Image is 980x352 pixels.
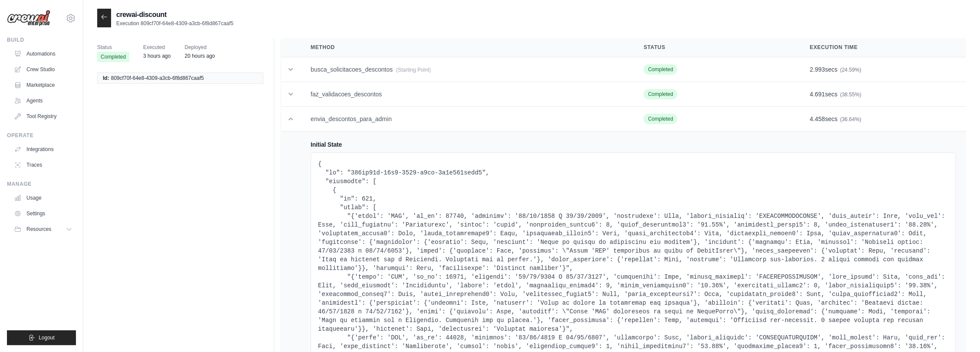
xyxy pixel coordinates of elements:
span: Deployed [184,43,215,52]
p: Execution 809cf70f-64e8-4309-a3cb-6f8d867caaf5 [116,20,233,27]
iframe: Chat Widget [937,310,980,352]
span: (36.64%) [840,116,861,122]
img: Logo [7,10,50,26]
div: Manage [7,181,76,188]
span: (Starting Point) [396,67,431,73]
div: Build [7,36,76,43]
a: Settings [10,207,76,220]
a: Usage [10,191,76,205]
span: (24.59%) [840,67,861,73]
button: Resources [10,222,76,236]
time: September 2, 2025 at 11:00 GMT-3 [143,53,170,59]
span: (38.55%) [840,92,861,98]
a: Marketplace [10,78,76,92]
span: Resources [26,226,51,233]
span: Id: [103,75,109,82]
h2: crewai-discount [116,10,233,20]
span: Completed [643,114,677,124]
span: Completed [643,89,677,99]
span: 2.993 [810,66,825,73]
a: Tool Registry [10,109,76,123]
td: secs [799,107,966,132]
th: Execution Time [799,38,966,57]
th: Method [300,38,633,57]
span: Completed [97,52,129,62]
td: faz_validacoes_descontos [300,82,633,107]
td: envia_descontos_para_admin [300,107,633,132]
span: 809cf70f-64e8-4309-a3cb-6f8d867caaf5 [111,75,204,82]
span: Logout [39,334,55,341]
span: Completed [643,64,677,75]
a: Traces [10,158,76,172]
span: Executed [143,43,170,52]
button: Logout [7,330,76,345]
div: Widget de chat [937,310,980,352]
time: September 1, 2025 at 17:54 GMT-3 [184,53,215,59]
td: secs [799,57,966,82]
th: Status [633,38,799,57]
a: Crew Studio [10,63,76,76]
h4: Initial State [311,140,956,149]
span: 4.691 [810,91,825,98]
td: busca_solicitacoes_descontos [300,57,633,82]
span: 4.458 [810,115,825,122]
span: Status [97,43,129,52]
div: Operate [7,132,76,139]
a: Agents [10,94,76,108]
a: Integrations [10,142,76,156]
td: secs [799,82,966,107]
a: Automations [10,47,76,61]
